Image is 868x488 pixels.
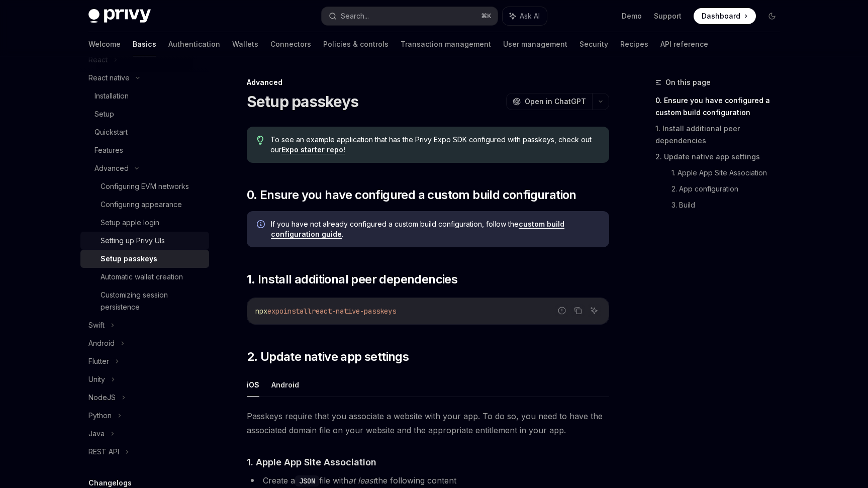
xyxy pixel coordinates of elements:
a: 2. App configuration [671,181,788,197]
h1: Setup passkeys [247,92,359,111]
a: Customizing session persistence [80,286,209,316]
a: Recipes [620,32,648,56]
a: Quickstart [80,123,209,141]
a: Authentication [168,32,220,56]
a: Setting up Privy UIs [80,232,209,250]
a: Installation [80,87,209,105]
a: User management [503,32,567,56]
div: Automatic wallet creation [101,271,183,283]
div: Setup apple login [101,217,159,229]
a: Expo starter repo! [281,145,345,154]
span: install [283,307,312,316]
a: 1. Install additional peer dependencies [655,121,788,149]
a: Transaction management [401,32,491,56]
div: Features [94,144,123,156]
div: Setup passkeys [101,253,157,265]
div: Installation [94,90,129,102]
a: 2. Update native app settings [655,149,788,165]
span: Passkeys require that you associate a website with your app. To do so, you need to have the assoc... [247,409,609,437]
div: Configuring appearance [101,199,182,211]
span: Dashboard [702,11,740,21]
span: npx [255,307,267,316]
div: React native [88,72,130,84]
li: Create a file with the following content [247,473,609,487]
a: Features [80,141,209,159]
a: Support [654,11,682,21]
span: react-native-passkeys [312,307,396,316]
a: Connectors [270,32,311,56]
span: On this page [665,76,711,88]
a: Policies & controls [323,32,389,56]
div: Setup [94,108,114,120]
button: iOS [247,373,259,397]
span: 2. Update native app settings [247,349,409,365]
span: To see an example application that has the Privy Expo SDK configured with passkeys, check out our [270,135,599,155]
span: 0. Ensure you have configured a custom build configuration [247,187,576,203]
a: Setup apple login [80,214,209,232]
div: Search... [341,10,369,22]
div: Configuring EVM networks [101,180,189,192]
div: Swift [88,319,105,331]
button: Report incorrect code [555,304,568,317]
a: Configuring appearance [80,196,209,214]
a: Setup passkeys [80,250,209,268]
a: Demo [622,11,642,21]
button: Toggle dark mode [764,8,780,24]
div: Java [88,428,105,440]
a: Configuring EVM networks [80,177,209,196]
button: Search...⌘K [322,7,498,25]
div: Advanced [247,77,609,87]
button: Ask AI [588,304,601,317]
div: Unity [88,373,105,385]
span: expo [267,307,283,316]
div: Quickstart [94,126,128,138]
a: Automatic wallet creation [80,268,209,286]
a: API reference [660,32,708,56]
span: If you have not already configured a custom build configuration, follow the . [271,219,599,239]
button: Copy the contents from the code block [571,304,585,317]
div: REST API [88,446,119,458]
a: Dashboard [694,8,756,24]
a: Basics [133,32,156,56]
img: dark logo [88,9,151,23]
a: Wallets [232,32,258,56]
div: Python [88,410,112,422]
button: Android [271,373,299,397]
div: Flutter [88,355,109,367]
div: Advanced [94,162,129,174]
em: at least [348,475,375,485]
a: 0. Ensure you have configured a custom build configuration [655,92,788,121]
svg: Info [257,220,267,230]
div: Customizing session persistence [101,289,203,313]
span: 1. Install additional peer dependencies [247,271,458,287]
span: Ask AI [520,11,540,21]
button: Open in ChatGPT [506,93,592,110]
a: 1. Apple App Site Association [671,165,788,181]
span: 1. Apple App Site Association [247,455,376,469]
code: JSON [295,475,319,486]
button: Ask AI [503,7,547,25]
a: Setup [80,105,209,123]
span: ⌘ K [481,12,492,20]
div: Android [88,337,115,349]
span: Open in ChatGPT [525,96,586,107]
a: Security [580,32,608,56]
a: 3. Build [671,197,788,213]
div: Setting up Privy UIs [101,235,165,247]
div: NodeJS [88,392,116,404]
a: Welcome [88,32,121,56]
svg: Tip [257,136,264,145]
